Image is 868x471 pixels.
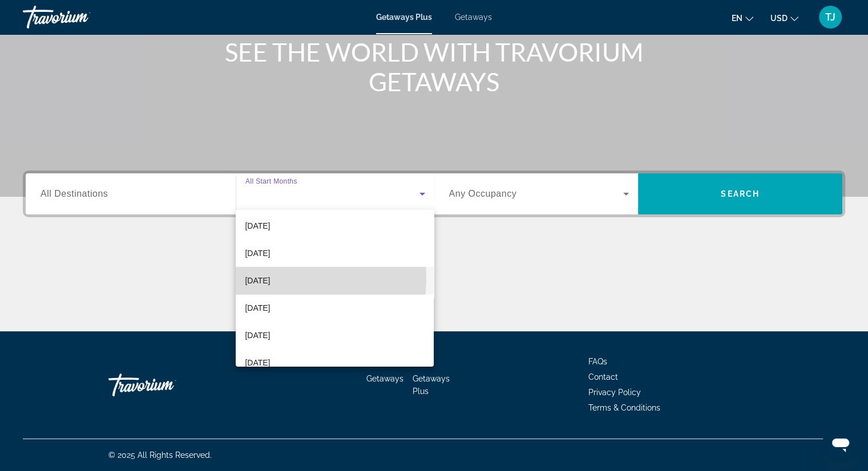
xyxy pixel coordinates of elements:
[245,328,270,342] span: [DATE]
[245,356,270,370] span: [DATE]
[245,246,270,260] span: [DATE]
[245,301,270,315] span: [DATE]
[822,425,859,462] iframe: Button to launch messaging window
[245,274,270,287] span: [DATE]
[245,219,270,233] span: [DATE]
